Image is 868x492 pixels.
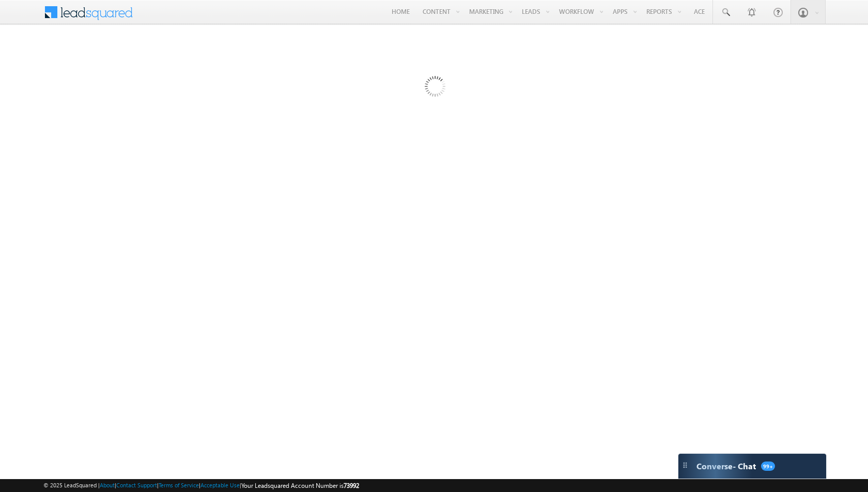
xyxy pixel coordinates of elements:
img: Loading... [381,35,488,142]
a: Acceptable Use [200,482,240,488]
a: Contact Support [116,482,157,488]
img: carter-drag [681,461,689,469]
span: © 2025 LeadSquared | | | | | [43,481,359,490]
span: 73992 [344,482,359,489]
a: Terms of Service [159,482,199,488]
a: About [100,482,115,488]
span: Your Leadsquared Account Number is [241,482,359,489]
span: Converse - Chat [696,462,756,471]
